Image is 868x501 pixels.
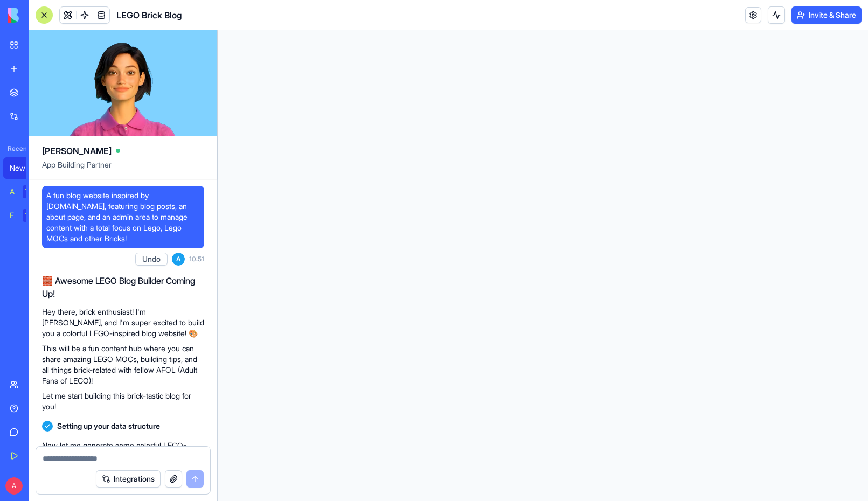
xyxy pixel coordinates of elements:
[189,255,204,263] span: 10:51
[116,9,182,22] span: LEGO Brick Blog
[791,6,862,24] button: Invite & Share
[10,210,15,221] div: Feedback Form
[23,185,40,198] div: TRY
[42,144,112,157] span: [PERSON_NAME]
[10,186,15,197] div: AI Logo Generator
[42,440,204,462] p: Now let me generate some colorful LEGO-themed images for the demo blog posts:
[42,391,204,412] p: Let me start building this brick-tastic blog for you!
[10,163,40,173] div: New App
[42,307,204,339] p: Hey there, brick enthusiast! I'm [PERSON_NAME], and I'm super excited to build you a colorful LEG...
[3,181,46,203] a: AI Logo GeneratorTRY
[3,205,46,226] a: Feedback FormTRY
[5,477,23,495] span: A
[96,470,161,488] button: Integrations
[3,157,46,179] a: New App
[172,253,185,266] span: A
[46,190,200,244] span: A fun blog website inspired by [DOMAIN_NAME], featuring blog posts, an about page, and an admin a...
[23,209,40,222] div: TRY
[42,159,204,179] span: App Building Partner
[42,274,204,300] h2: 🧱 Awesome LEGO Blog Builder Coming Up!
[8,8,74,23] img: logo
[3,144,26,153] span: Recent
[135,253,168,266] button: Undo
[57,421,160,432] span: Setting up your data structure
[42,343,204,386] p: This will be a fun content hub where you can share amazing LEGO MOCs, building tips, and all thin...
